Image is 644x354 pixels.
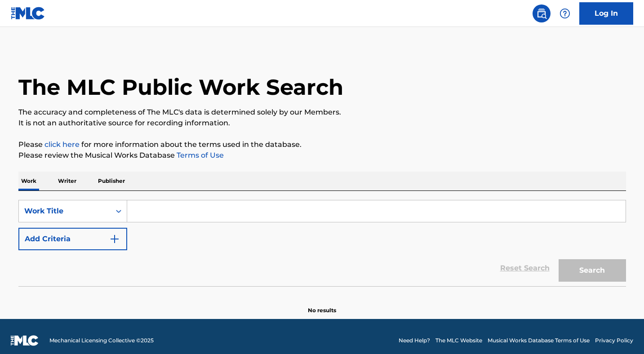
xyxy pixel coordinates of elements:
[488,336,590,345] a: Musical Works Database Terms of Use
[579,2,633,25] a: Log In
[18,74,343,101] h1: The MLC Public Work Search
[11,7,45,20] img: MLC Logo
[435,336,482,345] a: The MLC Website
[49,336,154,345] span: Mechanical Licensing Collective © 2025
[95,172,128,190] p: Publisher
[175,151,224,159] a: Terms of Use
[599,311,644,354] iframe: Chat Widget
[44,140,80,149] a: click here
[533,4,551,22] a: Public Search
[560,8,570,19] img: help
[536,8,547,19] img: search
[18,150,626,161] p: Please review the Musical Works Database
[18,172,39,190] p: Work
[18,118,626,128] p: It is not an authoritative source for recording information.
[556,4,574,22] div: Help
[18,200,626,286] form: Search Form
[18,228,127,250] button: Add Criteria
[11,335,39,346] img: logo
[109,234,120,244] img: 9d2ae6d4665cec9f34b9.svg
[18,139,626,150] p: Please for more information about the terms used in the database.
[18,107,626,118] p: The accuracy and completeness of The MLC's data is determined solely by our Members.
[399,336,430,345] a: Need Help?
[595,336,633,345] a: Privacy Policy
[24,206,105,217] div: Work Title
[55,172,79,190] p: Writer
[308,296,336,314] p: No results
